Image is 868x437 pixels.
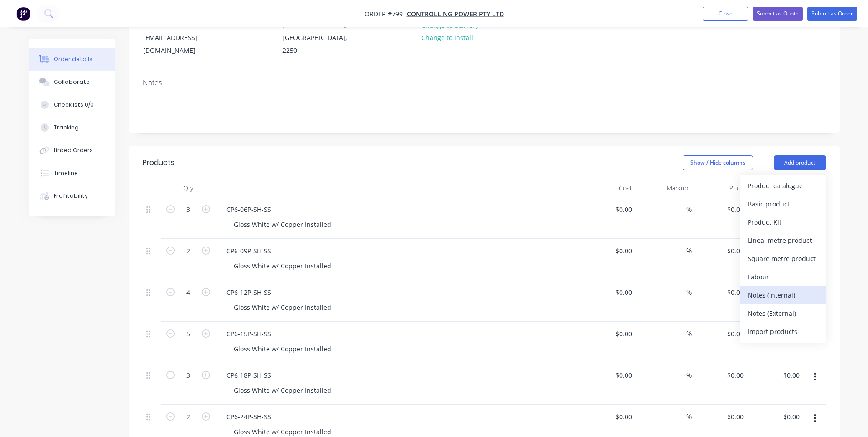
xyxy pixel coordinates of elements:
[16,7,30,21] img: Factory
[740,304,826,323] button: Notes (External)
[748,216,818,229] div: Product Kit
[683,155,753,170] button: Show / Hide columns
[219,244,278,257] div: CP6-09P-SH-SS
[416,31,478,44] button: Change to install
[226,301,339,314] div: Gloss White w/ Copper Installed
[219,203,278,216] div: CP6-06P-SH-SS
[365,10,407,18] span: Order #799 -
[226,342,339,355] div: Gloss White w/ Copper Installed
[636,179,692,197] div: Markup
[226,218,339,231] div: Gloss White w/ Copper Installed
[580,179,636,197] div: Cost
[143,157,175,168] div: Products
[686,204,692,215] span: %
[740,177,826,195] button: Product catalogue
[143,78,826,87] div: Notes
[29,93,115,116] button: Checklists 0/0
[740,213,826,231] button: Product Kit
[807,7,857,21] button: Submit as Order
[29,139,115,162] button: Linked Orders
[748,307,818,320] div: Notes (External)
[161,179,216,197] div: Qty
[774,155,826,170] button: Add product
[740,268,826,286] button: Labour
[686,246,692,256] span: %
[686,411,692,422] span: %
[226,259,339,272] div: Gloss White w/ Copper Installed
[753,7,803,21] button: Submit as Quote
[740,250,826,268] button: Square metre product
[54,192,88,200] div: Profitability
[748,288,818,302] div: Notes (Internal)
[219,410,278,423] div: CP6-24P-SH-SS
[29,48,115,71] button: Order details
[748,270,818,283] div: Labour
[226,384,339,397] div: Gloss White w/ Copper Installed
[219,369,278,382] div: CP6-18P-SH-SS
[29,185,115,207] button: Profitability
[686,370,692,380] span: %
[748,325,818,338] div: Import products
[692,179,748,197] div: Price
[29,162,115,185] button: Timeline
[29,71,115,93] button: Collaborate
[748,234,818,247] div: Lineal metre product
[740,195,826,213] button: Basic product
[282,19,358,57] div: [GEOGRAPHIC_DATA], [GEOGRAPHIC_DATA], 2250
[54,101,94,109] div: Checklists 0/0
[748,179,818,192] div: Product catalogue
[740,286,826,304] button: Notes (Internal)
[740,231,826,250] button: Lineal metre product
[54,146,93,154] div: Linked Orders
[54,55,92,63] div: Order details
[407,10,504,18] a: Controlling Power Pty Ltd
[748,197,818,211] div: Basic product
[29,116,115,139] button: Tracking
[275,5,366,57] div: [STREET_ADDRESS][GEOGRAPHIC_DATA], [GEOGRAPHIC_DATA], 2250
[686,287,692,298] span: %
[135,5,226,57] div: [PERSON_NAME]0416 799 100[EMAIL_ADDRESS][DOMAIN_NAME]
[740,323,826,341] button: Import products
[686,329,692,339] span: %
[703,7,748,21] button: Close
[219,286,278,299] div: CP6-12P-SH-SS
[54,123,79,132] div: Tracking
[54,169,78,177] div: Timeline
[143,31,219,57] div: [EMAIL_ADDRESS][DOMAIN_NAME]
[219,327,278,340] div: CP6-15P-SH-SS
[54,78,90,86] div: Collaborate
[748,252,818,265] div: Square metre product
